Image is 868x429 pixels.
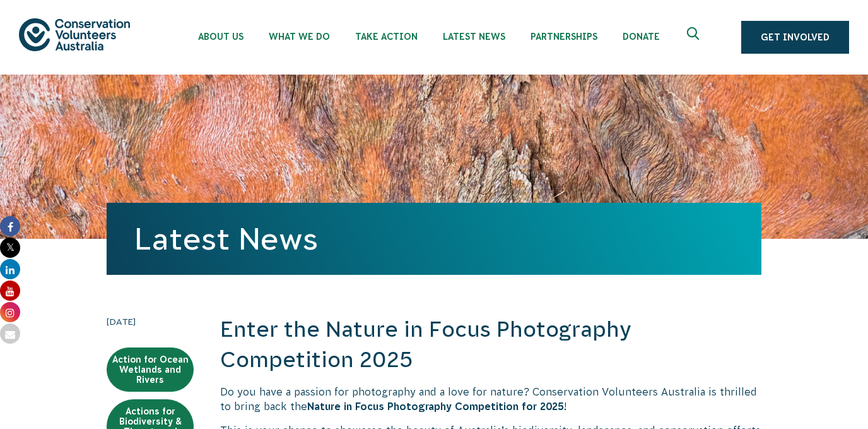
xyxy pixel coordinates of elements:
a: Latest News [134,222,318,256]
h2: Enter the Nature in Focus Photography Competition 2025 [220,315,761,375]
time: [DATE] [107,315,194,329]
span: Expand search box [687,27,703,47]
span: Take Action [355,32,418,42]
button: Expand search box Close search box [679,22,710,52]
span: Latest News [443,32,505,42]
strong: Nature in Focus Photography Competition for 2025 [307,401,564,412]
span: About Us [198,32,243,42]
span: What We Do [269,32,330,42]
img: logo.svg [19,18,130,51]
a: Action for Ocean Wetlands and Rivers [107,347,194,392]
a: Get Involved [741,21,849,54]
p: Do you have a passion for photography and a love for nature? Conservation Volunteers Australia is... [220,385,761,413]
span: Partnerships [531,32,597,42]
span: Donate [623,32,660,42]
